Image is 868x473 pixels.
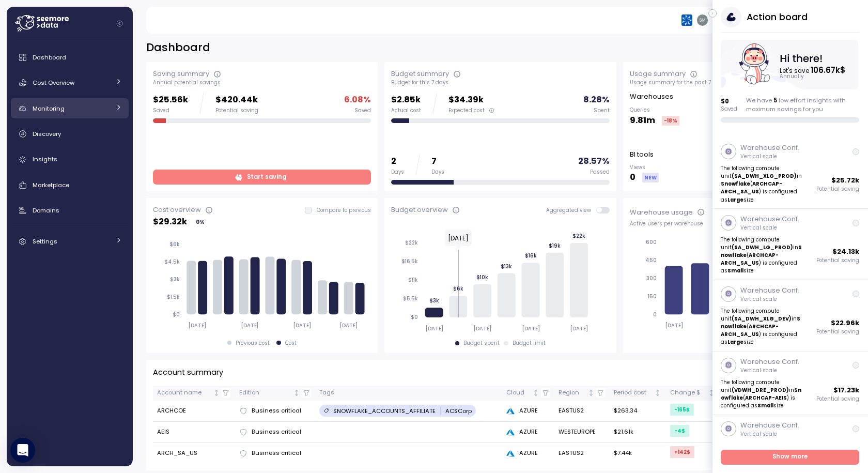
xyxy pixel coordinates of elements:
a: Discovery [11,124,129,144]
tspan: $16k [525,252,537,259]
tspan: 106.67k $ [812,65,846,75]
p: $ 17.23k [834,385,860,395]
a: Insights [11,149,129,170]
tspan: $1.5k [167,294,180,300]
tspan: $3k [170,276,180,283]
a: Start saving [153,170,371,185]
div: Saving summary [153,69,209,79]
div: -18 % [662,116,679,126]
div: Actual cost [391,107,421,114]
div: Cloud [506,388,531,398]
p: $ 25.72k [832,175,860,186]
td: $21.61k [609,422,665,443]
div: Budget overview [391,205,448,215]
a: Dashboard [11,47,129,68]
div: Usage summary for the past 7 days [630,79,848,86]
div: Potential saving [215,107,258,114]
p: Warehouse Conf. [740,357,799,367]
span: Business critical [252,406,301,416]
p: 28.57 % [578,155,610,169]
tspan: 300 [646,275,657,282]
img: 68790ce639d2d68da1992664.PNG [681,14,692,25]
span: Aggregated view [546,207,596,213]
strong: Large [728,196,744,203]
p: Potential saving [817,186,860,193]
td: $263.34 [609,401,665,422]
p: Potential saving [817,395,860,403]
div: Account name [157,388,211,398]
tspan: [DATE] [665,322,683,329]
p: SNOWFLAKE_ACCOUNTS_AFFILIATE [333,407,436,415]
p: Potential saving [817,328,860,335]
h2: Dashboard [146,40,210,55]
strong: (SA_DWH_XLG_DEV) [732,315,792,322]
p: Potential saving [817,257,860,264]
div: Previous cost [236,340,270,347]
p: Vertical scale [740,153,799,160]
tspan: $0 [411,314,418,321]
button: Collapse navigation [113,20,126,27]
tspan: 600 [646,239,657,246]
p: The following compute unit in ( ) is configured as size [721,378,804,409]
p: $420.44k [215,93,258,107]
p: $ 29.32k [153,215,187,229]
div: Tags [319,388,498,398]
tspan: [DATE] [293,322,312,329]
strong: Snowflake [721,244,802,258]
span: Show more [773,450,808,464]
th: CloudNot sorted [502,386,554,401]
div: Open Intercom Messenger [10,438,35,463]
tspan: [DATE] [522,325,540,332]
p: Warehouse Conf. [740,285,799,296]
span: Settings [33,237,57,246]
div: Saved [153,107,188,114]
div: Not sorted [293,389,300,396]
p: Queries [630,106,679,114]
div: AZURE [506,428,550,437]
td: AEIS [153,422,235,443]
th: EditionNot sorted [235,386,315,401]
div: Days [391,169,404,176]
span: Cost Overview [33,79,74,87]
p: $ 24.13k [833,247,860,257]
p: Warehouses [630,91,673,102]
strong: Snowflake [721,180,751,187]
tspan: 450 [645,257,657,264]
th: Change $Not sorted [666,386,719,401]
div: Not sorted [708,389,715,396]
span: Business critical [252,428,301,437]
tspan: [DATE] [570,325,588,332]
p: $2.85k [391,93,421,107]
strong: (SA_DWH_LG_PROD) [732,244,794,251]
tspan: $4.5k [164,258,180,265]
strong: ARCHCAP-AEIS [746,394,787,401]
div: Days [431,169,444,176]
a: Monitoring [11,98,129,119]
div: Annual potential savings [153,79,371,86]
p: BI tools [630,149,654,160]
span: Insights [33,155,57,163]
div: Usage summary [630,69,686,79]
tspan: $5.5k [403,295,418,302]
a: Cost Overview [11,72,129,93]
div: Not sorted [532,389,539,396]
td: EASTUS2 [554,443,610,464]
a: Warehouse Conf.Vertical scaleThe following compute unit(SA_DWH_LG_PROD)inSnowflake(ARCHCAP-ARCH_S... [712,209,868,280]
p: 7 [431,155,444,169]
strong: (VDWH_DRE_PROD) [732,387,789,393]
div: +142 $ [670,446,694,458]
tspan: [DATE] [340,322,358,329]
tspan: $10k [476,274,488,281]
span: Discovery [33,130,61,138]
div: Cost overview [153,205,201,215]
div: Budget limit [513,340,546,347]
a: Warehouse Conf.Vertical scaleThe following compute unit(SA_DWH_XLG_PROD)inSnowflake(ARCHCAP-ARCH_... [712,138,868,209]
a: Domains [11,200,129,221]
span: Marketplace [33,181,69,189]
div: Not sorted [213,389,220,396]
div: 0 % [194,218,207,227]
p: $ 0 [721,97,738,105]
span: Dashboard [33,53,66,62]
td: WESTEUROPE [554,422,610,443]
p: Compare to previous [317,207,371,214]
